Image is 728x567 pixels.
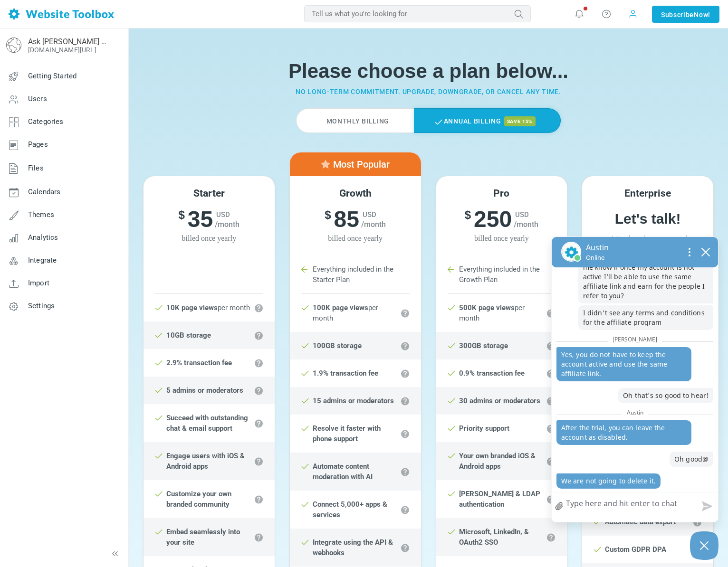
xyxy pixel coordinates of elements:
label: Monthly Billing [296,108,414,133]
strong: 5 admins or moderators [166,386,243,395]
strong: 1.9% transaction fee [313,369,378,378]
span: USD [515,210,529,219]
strong: 500K page views [459,303,515,312]
input: Tell us what you're looking for [304,5,531,22]
h5: Growth [290,188,421,199]
h5: Enterprise [582,188,713,199]
span: Integrate [28,256,57,265]
p: Online [586,253,609,262]
strong: 100GB storage [313,341,362,350]
h6: 250 [436,206,567,233]
span: /month [215,220,239,229]
img: globe-icon.png [6,38,21,53]
p: We are not going to delete it. [556,473,661,489]
strong: Customize your own branded community [166,490,231,509]
a: SubscribeNow! [652,6,719,23]
span: USD [216,210,230,219]
strong: Automate content moderation with AI [313,462,373,481]
strong: Your own branded iOS & Android apps [459,452,536,471]
h6: Let's talk! [582,210,713,227]
p: Austin [586,242,609,253]
span: Users [28,94,47,103]
strong: [PERSON_NAME] & LDAP authentication [459,490,540,509]
span: Themes [28,210,54,219]
strong: Embed seamlessly into your site [166,528,240,547]
button: Open chat options menu [681,244,698,259]
li: per month [290,294,421,332]
span: billed once yearly [436,233,567,244]
sup: $ [179,206,188,224]
span: USD [363,210,376,219]
strong: Succeed with outstanding chat & email support [166,414,248,433]
span: Import [28,279,49,287]
strong: Connect 5,000+ apps & services [313,500,387,519]
span: Pricing based on your needs [582,233,713,245]
img: Austin's profile picture [561,242,581,262]
span: save 15% [504,116,536,126]
li: Starter Plan [155,266,263,294]
strong: 2.9% transaction fee [166,359,232,367]
a: file upload [552,495,567,517]
label: Annual Billing [414,108,561,133]
strong: 15 admins or moderators [313,397,394,405]
h5: Pro [436,188,567,199]
p: Yes, you do not have to keep the account active and use the same affiliate link. [556,347,691,381]
span: Categories [28,117,64,126]
strong: 300GB storage [459,341,508,350]
strong: 30 admins or moderators [459,397,540,405]
strong: 10K page views [166,303,218,312]
p: I didn't see any terms and conditions for the affiliate program [578,305,713,330]
strong: Automatic data export [605,518,676,526]
span: Getting Started [28,72,77,80]
small: No long-term commitment. Upgrade, downgrade, or cancel any time. [296,88,561,95]
button: close chatbox [698,245,713,258]
strong: Custom GDPR DPA [605,545,666,554]
h1: Please choose a plan below... [136,59,721,83]
span: Now! [694,9,710,20]
strong: Engage users with iOS & Android apps [166,452,245,471]
strong: 100K page views [313,303,368,312]
h5: Starter [144,188,275,199]
p: I've got my affilaited link, but I don't intend (right now) to keep my website toolbox account af... [578,231,713,303]
button: Close Chatbox [690,531,718,560]
h6: 35 [144,206,275,233]
strong: Resolve it faster with phone support [313,424,381,443]
p: Oh good@ [670,452,713,467]
span: Analytics [28,233,58,242]
a: Ask [PERSON_NAME] & [PERSON_NAME] [28,37,111,46]
li: per month [144,294,275,321]
h6: 85 [290,206,421,233]
strong: Microsoft, LinkedIn, & OAuth2 SSO [459,528,529,547]
div: olark chatbox [551,236,718,522]
li: Everything included in the Starter Plan [301,255,410,294]
span: Calendars [28,188,60,196]
p: Oh that's so good to hear! [618,388,713,403]
sup: $ [465,206,474,224]
span: /month [361,220,386,229]
strong: Integrate using the API & webhooks [313,538,393,557]
a: [DOMAIN_NAME][URL] [28,46,96,54]
span: Files [28,164,44,172]
span: Pages [28,140,48,149]
sup: $ [325,206,334,224]
span: /month [514,220,538,229]
span: Austin [622,406,648,418]
span: billed once yearly [290,233,421,244]
strong: Priority support [459,424,509,433]
div: chat [552,267,718,497]
span: billed once yearly [144,233,275,244]
span: [PERSON_NAME] [608,333,662,345]
strong: 0.9% transaction fee [459,369,525,378]
p: After the trial, you can leave the account as disabled. [556,420,691,445]
button: Send message [694,495,718,517]
h5: Most Popular [296,159,415,170]
li: Everything included in the Growth Plan [448,255,556,294]
span: Settings [28,302,55,310]
strong: 10GB storage [166,331,211,340]
li: per month [436,294,567,332]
